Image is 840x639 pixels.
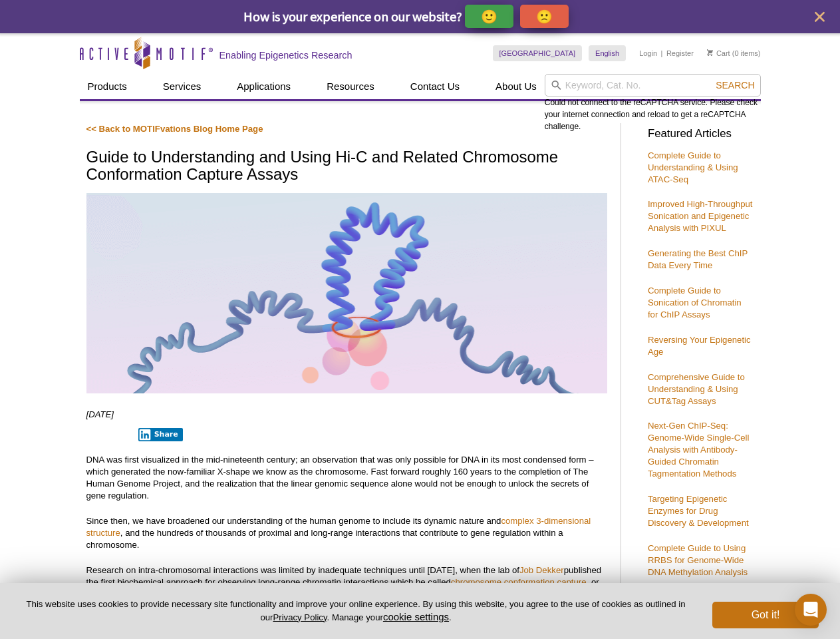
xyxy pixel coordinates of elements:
span: Search [716,80,754,91]
button: Share [138,428,183,441]
a: Cart [707,49,730,58]
em: [DATE] [86,409,114,419]
div: Open Intercom Messenger [795,594,827,626]
a: Products [80,74,135,99]
a: Services [155,74,210,99]
a: Job Dekker [519,565,564,575]
p: Research on intra-chromosomal interactions was limited by inadequate techniques until [DATE], whe... [86,564,607,612]
a: Contact Us [402,74,468,99]
li: | [661,45,663,61]
div: Could not connect to the reCAPTCHA service. Please check your internet connection and reload to g... [545,74,761,132]
button: Search [712,79,758,91]
a: chromosome conformation capture [451,577,587,587]
button: cookie settings [383,611,449,622]
a: << Back to MOTIFvations Blog Home Page [86,124,263,134]
h1: Guide to Understanding and Using Hi-C and Related Chromosome Conformation Capture Assays [86,148,607,185]
p: 🙂 [481,8,497,25]
span: How is your experience on our website? [243,8,462,25]
img: Your Cart [707,49,713,56]
h3: Featured Articles [648,128,754,140]
a: Resources [319,74,382,99]
p: This website uses cookies to provide necessary site functionality and improve your online experie... [21,598,690,624]
p: 🙁 [536,8,553,25]
button: close [811,9,828,25]
a: Applications [229,74,299,99]
a: Complete Guide to Sonication of Chromatin for ChIP Assays [648,286,742,319]
iframe: X Post Button [86,427,130,441]
input: Keyword, Cat. No. [545,74,761,97]
a: About Us [488,74,545,99]
a: Reversing Your Epigenetic Age [648,335,751,357]
a: [GEOGRAPHIC_DATA] [493,45,583,61]
a: Complete Guide to Using RRBS for Genome-Wide DNA Methylation Analysis [648,543,748,577]
a: Register [666,49,694,58]
a: Privacy Policy [273,612,327,622]
a: English [589,45,626,61]
button: Got it! [712,602,819,628]
a: Comprehensive Guide to Understanding & Using CUT&Tag Assays [648,372,745,406]
a: Generating the Best ChIP Data Every Time [648,248,748,270]
a: Login [639,49,657,58]
li: (0 items) [707,45,761,61]
h2: Enabling Epigenetics Research [219,49,352,61]
a: Next-Gen ChIP-Seq: Genome-Wide Single-Cell Analysis with Antibody-Guided Chromatin Tagmentation M... [648,421,749,479]
a: Complete Guide to Understanding & Using ATAC-Seq [648,150,738,184]
img: Hi-C [86,193,607,393]
a: Targeting Epigenetic Enzymes for Drug Discovery & Development [648,494,749,528]
p: DNA was first visualized in the mid-nineteenth century; an observation that was only possible for... [86,454,607,502]
a: Improved High-Throughput Sonication and Epigenetic Analysis with PIXUL [648,199,753,233]
p: Since then, we have broadened our understanding of the human genome to include its dynamic nature... [86,515,607,551]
